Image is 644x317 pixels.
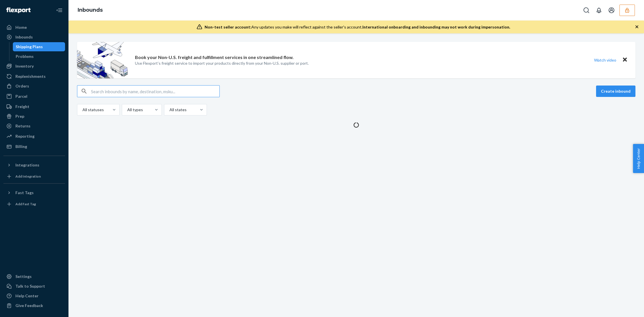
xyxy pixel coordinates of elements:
div: Replenishments [15,74,46,79]
a: Prep [3,112,65,121]
div: Settings [15,274,32,279]
a: Shipping Plans [13,42,65,51]
input: All statuses [82,107,82,113]
div: Inbounds [15,34,33,40]
div: Fast Tags [15,190,34,196]
a: Reporting [3,132,65,141]
a: Inventory [3,62,65,71]
a: Orders [3,82,65,91]
div: Give Feedback [15,303,43,308]
div: Inventory [15,63,34,69]
button: Watch video [590,56,620,64]
button: Close Navigation [54,5,65,16]
div: Orders [15,83,29,89]
div: Problems [16,54,34,59]
a: Parcel [3,92,65,101]
a: Settings [3,272,65,281]
div: Add Fast Tag [15,202,36,206]
div: Reporting [15,133,35,139]
a: Inbounds [78,7,103,13]
div: Integrations [15,162,39,168]
button: Fast Tags [3,188,65,197]
button: Help Center [633,144,644,173]
button: Talk to Support [3,282,65,291]
p: Book your Non-U.S. freight and fulfillment services in one streamlined flow. [135,54,294,61]
a: Problems [13,52,65,61]
ol: breadcrumbs [73,2,107,19]
a: Home [3,23,65,32]
div: Freight [15,104,29,109]
img: Flexport logo [6,7,31,13]
div: Help Center [15,293,39,299]
button: Open account menu [606,5,617,16]
span: International onboarding and inbounding may not work during impersonation. [362,25,510,29]
button: Integrations [3,160,65,170]
button: Give Feedback [3,301,65,310]
button: Open notifications [593,5,605,16]
button: Close [621,56,629,64]
a: Add Fast Tag [3,200,65,209]
p: Use Flexport’s freight service to import your products directly from your Non-U.S. supplier or port. [135,60,309,66]
button: Open Search Box [581,5,592,16]
div: Talk to Support [15,283,45,289]
input: Search inbounds by name, destination, msku... [91,86,219,97]
button: Create inbound [596,86,635,97]
span: Non-test seller account: [205,25,251,29]
a: Help Center [3,291,65,300]
input: All states [169,107,169,113]
a: Returns [3,121,65,131]
div: Billing [15,144,27,149]
div: Returns [15,123,31,129]
div: Shipping Plans [16,44,43,50]
div: Parcel [15,94,27,99]
a: Freight [3,102,65,111]
a: Inbounds [3,32,65,42]
a: Add Integration [3,172,65,181]
input: All types [127,107,127,113]
div: Prep [15,113,24,119]
div: Add Integration [15,174,41,179]
a: Billing [3,142,65,151]
a: Replenishments [3,72,65,81]
div: Any updates you make will reflect against the seller's account. [205,24,510,30]
div: Home [15,25,27,30]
